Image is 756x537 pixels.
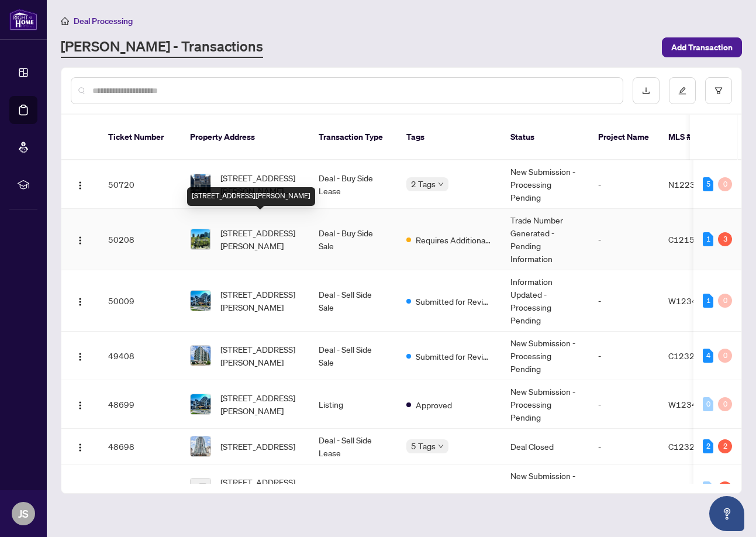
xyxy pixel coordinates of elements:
[99,464,181,513] td: 47372
[71,175,89,194] button: Logo
[187,187,315,206] div: [STREET_ADDRESS][PERSON_NAME]
[191,394,210,414] img: thumbnail-img
[718,294,732,308] div: 0
[703,439,713,453] div: 2
[501,380,589,429] td: New Submission - Processing Pending
[703,481,713,495] div: 0
[99,332,181,380] td: 49408
[191,436,210,456] img: thumbnail-img
[703,397,713,411] div: 0
[75,297,85,307] img: Logo
[589,115,659,160] th: Project Name
[411,439,436,453] span: 5 Tags
[220,343,300,369] span: [STREET_ADDRESS][PERSON_NAME]
[438,443,444,449] span: down
[220,440,295,453] span: [STREET_ADDRESS]
[668,179,716,190] span: N12237580
[220,226,300,252] span: [STREET_ADDRESS][PERSON_NAME]
[705,77,732,104] button: filter
[668,441,716,452] span: C12320329
[71,395,89,414] button: Logo
[309,429,397,464] td: Deal - Sell Side Lease
[709,496,744,531] button: Open asap
[718,232,732,246] div: 3
[220,171,300,197] span: [STREET_ADDRESS][PERSON_NAME][PERSON_NAME]
[501,160,589,209] td: New Submission - Processing Pending
[75,443,85,452] img: Logo
[191,229,210,249] img: thumbnail-img
[99,380,181,429] td: 48699
[501,429,589,464] td: Deal Closed
[99,270,181,332] td: 50009
[411,177,436,191] span: 2 Tags
[99,160,181,209] td: 50720
[71,230,89,249] button: Logo
[75,401,85,410] img: Logo
[501,270,589,332] td: Information Updated - Processing Pending
[99,209,181,270] td: 50208
[659,115,729,160] th: MLS #
[416,350,492,363] span: Submitted for Review
[71,346,89,365] button: Logo
[309,115,397,160] th: Transaction Type
[416,295,492,308] span: Submitted for Review
[71,479,89,498] button: Logo
[714,87,723,95] span: filter
[220,391,300,417] span: [STREET_ADDRESS][PERSON_NAME]
[678,87,686,95] span: edit
[669,77,696,104] button: edit
[18,505,29,522] span: JS
[718,439,732,453] div: 2
[718,397,732,411] div: 0
[309,332,397,380] td: Deal - Sell Side Sale
[642,87,650,95] span: download
[668,483,716,494] span: C12327404
[703,232,713,246] div: 1
[74,16,133,26] span: Deal Processing
[75,181,85,190] img: Logo
[309,160,397,209] td: Deal - Buy Side Lease
[501,115,589,160] th: Status
[71,291,89,310] button: Logo
[99,115,181,160] th: Ticket Number
[703,349,713,363] div: 4
[718,481,732,495] div: 2
[662,37,742,57] button: Add Transaction
[501,332,589,380] td: New Submission - Processing Pending
[220,288,300,314] span: [STREET_ADDRESS][PERSON_NAME]
[191,346,210,366] img: thumbnail-img
[191,291,210,311] img: thumbnail-img
[191,479,210,498] img: thumbnail-img
[309,380,397,429] td: Listing
[416,398,452,411] span: Approved
[668,350,716,361] span: C12327404
[589,380,659,429] td: -
[671,38,733,57] span: Add Transaction
[633,77,660,104] button: download
[309,464,397,513] td: Listing
[9,9,37,30] img: logo
[668,399,718,409] span: W12345498
[71,437,89,456] button: Logo
[75,352,85,362] img: Logo
[589,270,659,332] td: -
[718,349,732,363] div: 0
[589,464,659,513] td: -
[501,464,589,513] td: New Submission - Processing Pending
[589,332,659,380] td: -
[309,209,397,270] td: Deal - Buy Side Sale
[703,177,713,191] div: 5
[181,115,309,160] th: Property Address
[668,234,716,245] span: C12150912
[668,295,718,306] span: W12345498
[99,429,181,464] td: 48698
[75,236,85,245] img: Logo
[309,270,397,332] td: Deal - Sell Side Sale
[501,209,589,270] td: Trade Number Generated - Pending Information
[61,37,263,58] a: [PERSON_NAME] - Transactions
[416,233,492,246] span: Requires Additional Docs
[589,209,659,270] td: -
[703,294,713,308] div: 1
[438,181,444,187] span: down
[589,160,659,209] td: -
